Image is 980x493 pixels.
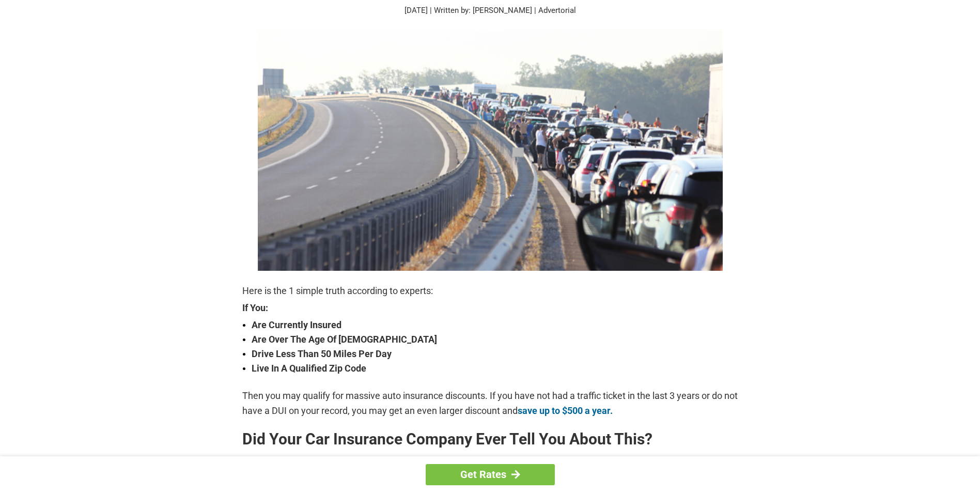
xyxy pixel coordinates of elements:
[242,303,738,313] strong: If You:
[518,405,613,416] a: save up to $500 a year.
[252,347,738,361] strong: Drive Less Than 50 Miles Per Day
[242,284,738,298] p: Here is the 1 simple truth according to experts:
[252,318,738,332] strong: Are Currently Insured
[252,332,738,347] strong: Are Over The Age Of [DEMOGRAPHIC_DATA]
[426,464,555,485] a: Get Rates
[252,361,738,376] strong: Live In A Qualified Zip Code
[242,389,738,418] p: Then you may qualify for massive auto insurance discounts. If you have not had a traffic ticket i...
[242,431,738,448] h2: Did Your Car Insurance Company Ever Tell You About This?
[242,5,738,17] p: [DATE] | Written by: [PERSON_NAME] | Advertorial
